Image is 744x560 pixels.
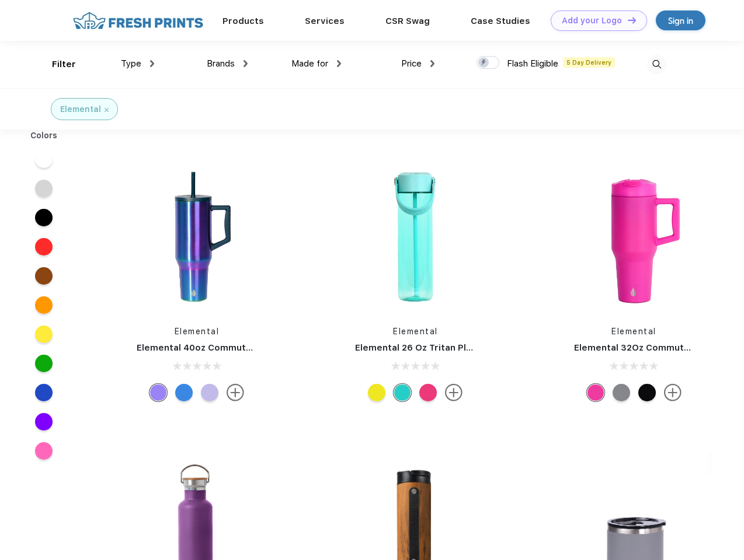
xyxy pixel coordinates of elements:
[60,103,101,116] div: Elemental
[121,58,141,69] span: Type
[337,60,341,67] img: dropdown.png
[150,384,167,401] div: Iridescent
[394,384,411,401] div: Robin's Egg
[628,17,636,23] img: DT
[419,384,437,401] div: Berries Blast
[305,16,345,26] a: Services
[137,342,295,353] a: Elemental 40oz Commuter Tumbler
[227,384,244,401] img: more.svg
[611,327,656,336] a: Elemental
[222,16,264,26] a: Products
[401,58,422,69] span: Price
[393,327,438,336] a: Elemental
[668,14,693,27] div: Sign in
[656,10,705,30] a: Sign in
[207,58,235,69] span: Brands
[119,159,274,314] img: func=resize&h=266
[557,159,712,314] img: func=resize&h=266
[430,60,434,67] img: dropdown.png
[355,342,548,353] a: Elemental 26 Oz Tritan Plastic Water Bottle
[507,58,558,69] span: Flash Eligible
[647,55,666,74] img: desktop_search.svg
[338,159,493,314] img: func=resize&h=266
[368,384,385,401] div: Smiley Melt
[52,58,76,71] div: Filter
[201,384,218,401] div: Lilac Tie Dye
[445,384,463,401] img: more.svg
[613,384,630,401] div: Graphite
[638,384,656,401] div: Black Speckle
[22,129,67,142] div: Colors
[664,384,682,401] img: more.svg
[175,327,220,336] a: Elemental
[574,342,733,353] a: Elemental 32Oz Commuter Tumbler
[175,384,193,401] div: Blue tile
[562,16,622,26] div: Add your Logo
[587,384,604,401] div: Hot Pink
[244,60,248,67] img: dropdown.png
[105,108,109,112] img: filter_cancel.svg
[563,57,615,68] span: 5 Day Delivery
[150,60,154,67] img: dropdown.png
[385,16,430,26] a: CSR Swag
[69,10,207,31] img: fo%20logo%202.webp
[291,58,328,69] span: Made for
